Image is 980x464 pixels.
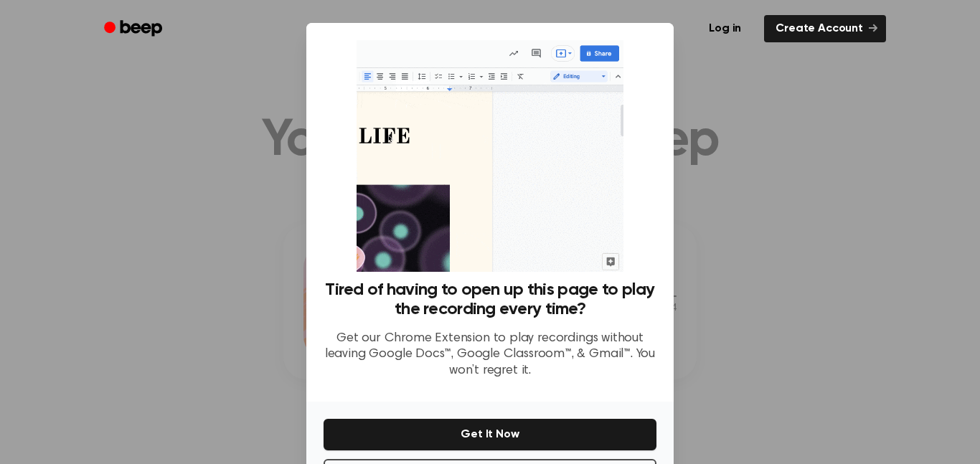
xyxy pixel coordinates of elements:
h3: Tired of having to open up this page to play the recording every time? [324,280,656,319]
a: Log in [694,12,755,45]
p: Get our Chrome Extension to play recordings without leaving Google Docs™, Google Classroom™, & Gm... [324,331,656,379]
a: Beep [94,15,175,43]
img: Beep extension in action [357,40,623,272]
button: Get It Now [324,419,656,450]
a: Create Account [764,15,886,42]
